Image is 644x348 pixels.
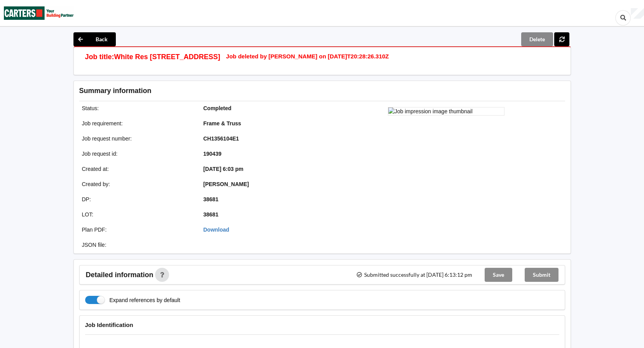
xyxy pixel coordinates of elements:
div: Job request number : [77,135,198,142]
h3: Summary information [79,86,441,95]
img: Job impression image thumbnail [388,107,504,116]
button: Back [73,32,116,46]
b: 190439 [203,151,222,157]
div: Job request id : [77,150,198,158]
div: Created by : [77,180,198,188]
label: Expand references by default [85,296,180,304]
b: [PERSON_NAME] [203,181,249,187]
div: DP : [77,195,198,203]
span: Submitted successfully at [DATE] 6:13:12 pm [356,272,472,278]
h3: White Res [STREET_ADDRESS] [114,53,220,62]
div: Created at : [77,165,198,173]
b: 38681 [203,196,218,202]
div: Status : [77,104,198,112]
div: JSON file : [77,241,198,249]
b: 38681 [203,211,218,218]
div: LOT : [77,211,198,218]
div: User Profile [631,8,644,19]
div: Plan PDF : [77,226,198,234]
b: Frame & Truss [203,120,241,127]
img: Carters [4,0,74,26]
b: [DATE] 6:03 pm [203,166,243,172]
h4: Job deleted by [PERSON_NAME] on [DATE]T20:28:26.310Z [226,53,389,60]
h3: Job title: [85,53,114,62]
h4: Job Identification [85,321,559,329]
b: Completed [203,105,231,111]
div: Job requirement : [77,120,198,127]
b: CH1356104E1 [203,135,239,142]
a: Download [203,227,229,233]
span: Detailed information [86,271,154,278]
